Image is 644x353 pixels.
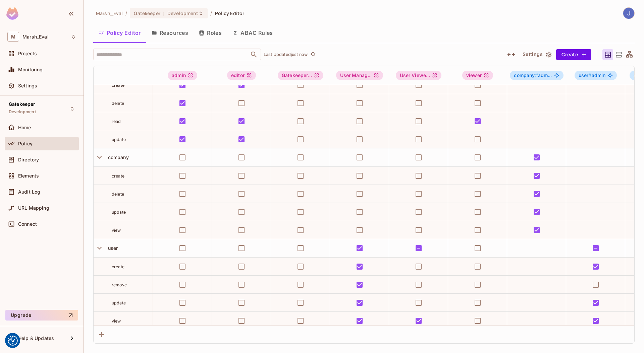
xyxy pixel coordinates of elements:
span: Policy [18,141,33,146]
div: admin [168,71,197,80]
span: Help & Updates [18,336,54,341]
span: company [105,154,129,160]
span: Gatekeeper [9,101,36,107]
span: Development [167,10,198,16]
span: view [112,319,121,324]
span: view [112,228,121,233]
span: Projects [18,51,37,56]
span: Policy Editor [215,10,245,16]
button: Upgrade [5,310,78,321]
button: Consent Preferences [8,336,18,346]
span: Click to refresh data [308,51,317,59]
span: Connect [18,221,37,227]
span: delete [112,192,124,197]
span: user [105,245,118,251]
span: admin [579,73,606,78]
button: Roles [194,24,227,41]
span: read [112,119,121,124]
span: M [7,32,19,42]
span: refresh [310,51,316,58]
img: Revisit consent button [8,336,18,346]
div: User Viewe... [396,71,442,80]
span: create [112,83,124,88]
span: remove [112,282,127,287]
button: ABAC Rules [227,24,278,41]
span: Home [18,125,31,130]
span: Development [9,109,36,115]
button: Resources [146,24,194,41]
span: Workspace: Marsh_Eval [22,34,49,40]
span: Monitoring [18,67,43,72]
li: / [210,10,212,16]
span: update [112,137,126,142]
button: refresh [309,51,317,59]
span: Gatekeeper [134,10,160,16]
div: editor [227,71,256,80]
span: Elements [18,173,39,179]
span: company#admin [510,71,563,80]
span: update [112,210,126,215]
span: delete [112,101,124,106]
span: create [112,173,124,179]
img: SReyMgAAAABJRU5ErkJggg== [6,7,18,20]
span: # [535,72,538,78]
span: user [579,72,592,78]
span: User Viewer [396,71,442,80]
span: adm... [514,73,552,78]
span: the active workspace [96,10,123,16]
button: Policy Editor [93,24,146,41]
span: update [112,300,126,305]
span: Gatekeeper FGA Admin [278,71,323,80]
p: Last Updated just now [264,52,308,57]
button: Settings [520,49,553,60]
span: URL Mapping [18,205,49,211]
span: company [514,72,538,78]
div: User Manag... [336,71,383,80]
div: Gatekeeper... [278,71,323,80]
span: : [163,11,165,16]
span: Audit Log [18,189,40,195]
span: Settings [18,83,37,88]
button: Open [249,50,259,59]
li: / [125,10,127,16]
span: User Manager [336,71,383,80]
button: Create [556,49,591,60]
img: Jose Basanta [623,8,634,19]
span: # [588,72,591,78]
span: Directory [18,157,39,162]
div: viewer [462,71,493,80]
span: create [112,264,124,269]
